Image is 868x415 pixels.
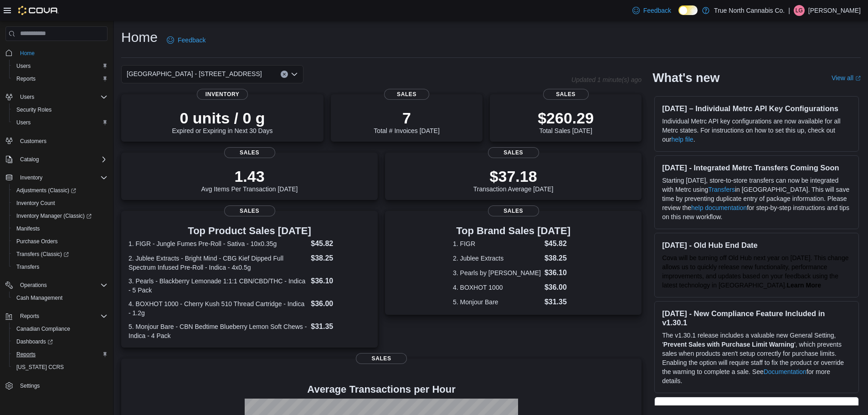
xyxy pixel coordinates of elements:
div: Transaction Average [DATE] [473,167,554,193]
a: Inventory Manager (Classic) [13,210,95,221]
a: Transfers [708,186,735,193]
button: Manifests [9,222,111,235]
span: Purchase Orders [16,238,58,245]
a: Feedback [629,1,675,20]
a: Transfers (Classic) [13,249,72,260]
a: Reports [13,349,39,360]
a: Reports [13,73,39,84]
p: $37.18 [473,167,554,185]
dd: $36.10 [311,276,370,287]
div: Expired or Expiring in Next 30 Days [172,109,273,134]
button: Transfers [9,261,111,273]
a: View allExternal link [832,74,861,82]
button: Cash Management [9,292,111,304]
span: Users [16,119,31,126]
h3: [DATE] - Old Hub End Date [662,241,851,250]
span: [US_STATE] CCRS [16,364,64,371]
a: Transfers (Classic) [9,248,111,261]
span: Home [20,50,35,57]
button: Open list of options [291,71,298,78]
dd: $45.82 [311,238,370,249]
button: Settings [2,379,111,392]
a: Learn More [787,282,821,289]
dd: $31.35 [544,297,574,307]
a: Manifests [13,223,43,234]
span: Users [13,117,108,128]
h3: Top Product Sales [DATE] [128,225,370,236]
span: Sales [224,205,275,216]
span: Adjustments (Classic) [13,185,108,196]
nav: Complex example [5,43,108,412]
button: Inventory [16,172,46,183]
button: Catalog [16,154,42,165]
span: Users [13,61,108,72]
button: Users [9,60,111,72]
dt: 4. BOXHOT 1000 [453,283,541,292]
span: Sales [488,147,539,158]
a: Dashboards [9,335,111,348]
span: Feedback [178,36,205,45]
span: Transfers [13,261,108,272]
button: Inventory Count [9,197,111,210]
a: Feedback [163,31,209,49]
dt: 3. Pearls by [PERSON_NAME] [453,268,541,277]
div: Avg Items Per Transaction [DATE] [201,167,298,193]
p: $260.29 [538,109,594,127]
span: Manifests [13,223,108,234]
span: Dashboards [13,336,108,347]
dd: $36.00 [311,298,370,309]
dt: 2. Jublee Extracts - Bright Mind - CBG Kief Dipped Full Spectrum Infused Pre-Roll - Indica - 4x0.5g [128,254,307,272]
span: Customers [20,138,46,145]
dt: 4. BOXHOT 1000 - Cherry Kush 510 Thread Cartridge - Indica - 1.2g [128,299,307,318]
a: Inventory Manager (Classic) [9,210,111,222]
dd: $38.25 [544,253,574,264]
span: Reports [13,73,108,84]
a: Security Roles [13,104,55,115]
span: Dashboards [16,338,53,345]
span: Transfers [16,263,39,271]
button: Purchase Orders [9,235,111,248]
button: Reports [16,311,43,322]
h3: Top Brand Sales [DATE] [453,225,574,236]
span: Inventory [20,174,42,181]
span: Cash Management [13,292,108,303]
span: Home [16,47,108,59]
button: Catalog [2,153,111,166]
h3: [DATE] - Integrated Metrc Transfers Coming Soon [662,163,851,172]
span: Security Roles [13,104,108,115]
p: True North Cannabis Co. [714,5,785,16]
div: Lisa Giganti [794,5,805,16]
p: Updated 1 minute(s) ago [571,76,642,83]
button: Users [2,91,111,103]
button: Operations [16,280,51,291]
dd: $36.10 [544,267,574,278]
span: Cova will be turning off Old Hub next year on [DATE]. This change allows us to quickly release ne... [662,254,848,289]
dt: 2. Jublee Extracts [453,254,541,263]
a: Settings [16,380,43,391]
span: Cash Management [16,294,62,302]
span: Manifests [16,225,40,232]
p: Starting [DATE], store-to-store transfers can now be integrated with Metrc using in [GEOGRAPHIC_D... [662,176,851,221]
a: Dashboards [13,336,56,347]
span: Operations [16,280,108,291]
button: Reports [9,348,111,361]
button: Users [16,92,38,102]
img: Cova [18,6,59,15]
p: | [788,5,790,16]
button: Reports [9,72,111,85]
dt: 1. FIGR - Jungle Fumes Pre-Roll - Sativa - 10x0.35g [128,239,307,248]
button: Security Roles [9,103,111,116]
span: Reports [20,313,39,320]
button: Canadian Compliance [9,323,111,335]
h3: [DATE] – Individual Metrc API Key Configurations [662,104,851,113]
span: Washington CCRS [13,362,108,373]
a: Customers [16,136,50,147]
a: help file [671,136,693,143]
a: Documentation [764,368,806,375]
span: Sales [224,147,275,158]
a: Users [13,117,34,128]
span: Inventory Count [13,198,108,209]
dt: 5. Monjour Bare - CBN Bedtime Blueberry Lemon Soft Chews - Indica - 4 Pack [128,322,307,340]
